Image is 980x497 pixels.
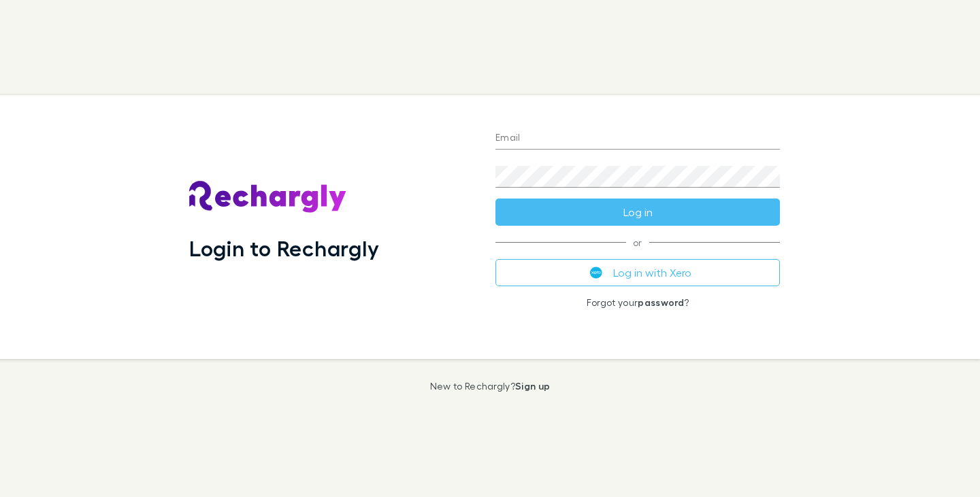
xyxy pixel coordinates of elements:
p: Forgot your ? [495,297,780,308]
p: New to Rechargly? [430,381,551,392]
span: or [495,242,780,243]
button: Log in with Xero [495,259,780,286]
a: password [638,296,684,308]
button: Log in [495,199,780,226]
a: Sign up [515,380,550,392]
img: Xero's logo [590,267,602,279]
h1: Login to Rechargly [189,235,379,261]
img: Rechargly's Logo [189,181,347,213]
